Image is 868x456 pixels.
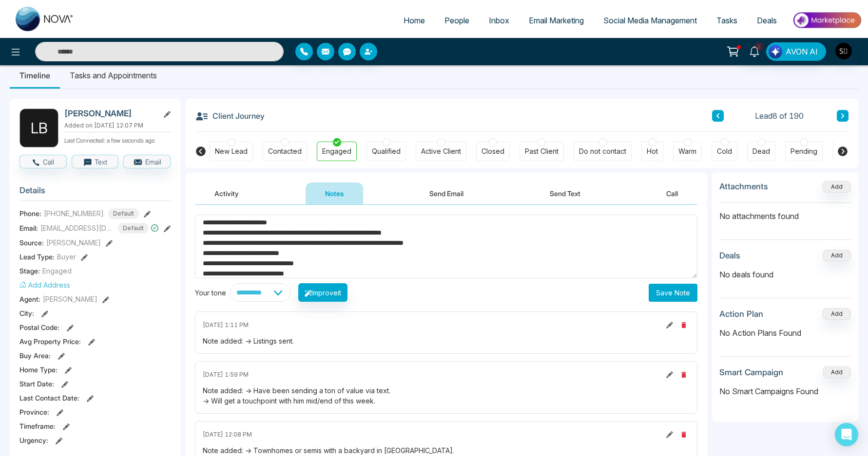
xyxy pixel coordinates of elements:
img: Market-place.gif [791,9,862,31]
div: Dead [752,146,770,156]
div: New Lead [215,146,248,156]
button: Send Text [530,182,600,204]
p: No attachments found [719,203,851,222]
div: Warm [678,146,696,156]
span: Stage: [19,266,40,276]
span: Email: [19,223,38,233]
div: Hot [647,146,658,156]
span: Phone: [19,208,41,219]
h3: Smart Campaign [719,367,783,377]
span: [PERSON_NAME] [46,237,101,248]
span: Avg Property Price : [19,336,81,347]
div: Closed [482,146,504,156]
button: Add Address [19,280,70,290]
span: Last Contact Date : [19,393,79,403]
a: Tasks [707,11,747,30]
a: Social Media Management [594,11,707,30]
button: Add [823,181,851,193]
span: Province : [19,407,49,417]
a: People [435,11,479,30]
span: Buy Area : [19,350,51,361]
div: L B [19,109,58,147]
a: Home [394,11,435,30]
h3: Action Plan [719,309,763,319]
span: Postal Code : [19,322,59,332]
span: People [444,16,469,25]
h3: Details [19,185,171,201]
div: Note added: -> Have been sending a ton of value via text. -> Will get a touchpoint with him mid/e... [203,385,690,406]
span: Buyer [57,252,76,262]
span: Email Marketing [529,16,584,25]
span: [PHONE_NUMBER] [44,208,104,219]
div: Cold [717,146,732,156]
button: Send Email [410,182,483,204]
span: Default [118,223,149,234]
button: Email [123,155,171,168]
button: Activity [195,182,258,204]
span: [DATE] 1:11 PM [203,321,249,329]
span: Engaged [42,266,72,276]
div: Qualified [372,146,401,156]
span: AVON AI [786,46,818,57]
a: Deals [747,11,787,30]
button: Add [823,308,851,320]
div: Pending [791,146,817,156]
li: Tasks and Appointments [60,62,167,89]
span: Lead Type: [19,252,55,262]
button: Call [19,155,67,168]
h2: [PERSON_NAME] [64,109,155,118]
p: No Smart Campaigns Found [719,385,851,397]
button: Add [823,366,851,378]
span: [EMAIL_ADDRESS][DOMAIN_NAME] [40,223,114,233]
button: Add [823,250,851,261]
span: Urgency : [19,435,48,445]
button: Call [647,182,697,204]
span: Timeframe : [19,421,56,431]
button: Improveit [298,283,347,302]
div: Open Intercom Messenger [835,423,858,446]
button: Save Note [649,284,697,302]
a: Inbox [479,11,519,30]
button: Notes [306,182,363,204]
p: No Action Plans Found [719,327,851,339]
span: [PERSON_NAME] [43,294,97,304]
a: Email Marketing [519,11,594,30]
span: [DATE] 12:08 PM [203,430,252,439]
p: Last Connected: a few seconds ago [64,134,171,145]
img: Lead Flow [769,45,782,58]
h3: Attachments [719,182,768,191]
div: Engaged [322,146,351,156]
p: No deals found [719,269,851,280]
span: Start Date : [19,379,54,389]
button: Text [72,155,119,168]
span: Deals [757,16,777,25]
li: Timeline [10,62,60,89]
div: Do not contact [579,146,626,156]
span: [DATE] 1:59 PM [203,370,249,379]
a: 3 [743,42,766,59]
span: Default [108,208,139,219]
span: Home Type : [19,365,58,375]
div: Contacted [268,146,302,156]
img: Nova CRM Logo [16,7,74,31]
span: Tasks [716,16,737,25]
span: 3 [754,42,763,51]
div: Note added: -> Listings sent. [203,336,690,346]
h3: Client Journey [195,109,265,123]
button: AVON AI [766,42,826,61]
div: Your tone [195,288,230,298]
span: Lead 8 of 190 [755,110,804,122]
span: Source: [19,237,44,248]
span: Inbox [489,16,509,25]
img: User Avatar [835,43,852,59]
span: Add [823,182,851,190]
span: Social Media Management [603,16,697,25]
span: Home [404,16,425,25]
span: Agent: [19,294,40,304]
div: Active Client [421,146,461,156]
span: City : [19,308,34,318]
p: Added on [DATE] 12:07 PM [64,121,171,130]
h3: Deals [719,251,740,260]
div: Past Client [525,146,559,156]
